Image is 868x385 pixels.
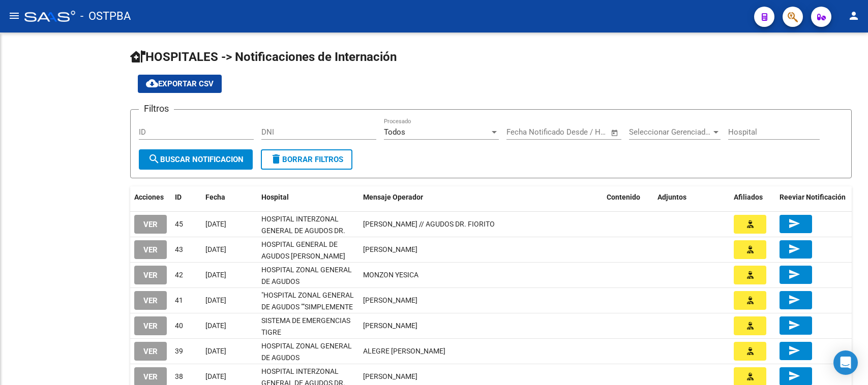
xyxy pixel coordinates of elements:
[270,155,343,164] span: Borrar Filtros
[148,155,244,164] span: Buscar Notificacion
[8,10,20,22] mat-icon: menu
[607,193,640,201] span: Contenido
[134,215,167,234] button: VER
[175,245,183,253] span: 43
[143,220,158,229] span: VER
[134,291,167,310] button: VER
[363,372,417,380] span: HERRERA JONAS EZEQUIEL
[833,350,858,375] div: Open Intercom Messenger
[148,153,160,165] mat-icon: search
[653,186,730,208] datatable-header-cell: Adjuntos
[130,186,171,208] datatable-header-cell: Acciones
[134,193,164,201] span: Acciones
[205,269,253,281] div: [DATE]
[261,193,289,201] span: Hospital
[848,10,860,22] mat-icon: person
[270,153,282,165] mat-icon: delete
[134,342,167,361] button: VER
[143,372,158,381] span: VER
[788,243,800,255] mat-icon: send
[205,193,225,201] span: Fecha
[205,345,253,357] div: [DATE]
[780,193,846,201] span: Reeviar Notificación
[506,127,548,137] input: Fecha inicio
[143,271,158,280] span: VER
[205,218,253,230] div: [DATE]
[175,372,183,380] span: 38
[261,240,345,260] span: HOSPITAL GENERAL DE AGUDOS [PERSON_NAME]
[130,50,397,64] span: HOSPITALES -> Notificaciones de Internación
[175,347,183,355] span: 39
[384,127,405,137] span: Todos
[363,296,417,304] span: ZABALA MICAELA BELEN
[730,186,775,208] datatable-header-cell: Afiliados
[788,217,800,230] mat-icon: send
[175,322,183,330] span: 40
[143,245,158,254] span: VER
[788,294,800,306] mat-icon: send
[205,371,253,382] div: [DATE]
[363,347,445,355] span: ALEGRE CARLA GABRIELA
[134,266,167,284] button: VER
[775,186,852,208] datatable-header-cell: Reeviar Notificación
[175,271,183,279] span: 42
[134,240,167,259] button: VER
[139,149,253,170] button: Buscar Notificacion
[363,245,417,253] span: GOMEZ , MARIA ISABEL
[138,75,222,93] button: Exportar CSV
[363,271,418,279] span: MONZON YESICA
[205,244,253,255] div: [DATE]
[657,193,686,201] span: Adjuntos
[205,295,253,306] div: [DATE]
[146,77,158,89] mat-icon: cloud_download
[359,186,603,208] datatable-header-cell: Mensaje Operador
[629,127,711,137] span: Seleccionar Gerenciador
[175,220,183,228] span: 45
[788,344,800,357] mat-icon: send
[261,149,352,170] button: Borrar Filtros
[788,370,800,382] mat-icon: send
[201,186,257,208] datatable-header-cell: Fecha
[257,186,359,208] datatable-header-cell: Hospital
[734,193,763,201] span: Afiliados
[143,296,158,305] span: VER
[261,215,345,246] span: HOSPITAL INTERZONAL GENERAL DE AGUDOS DR. FIORITO
[139,102,174,116] h3: Filtros
[261,316,350,336] span: SISTEMA DE EMERGENCIAS TIGRE
[363,220,495,228] span: MALDONADO MARIELA // AGUDOS DR. FIORITO
[171,186,201,208] datatable-header-cell: ID
[205,320,253,332] div: [DATE]
[363,322,417,330] span: CROTTI AYELEN
[175,193,182,201] span: ID
[261,266,352,297] span: HOSPITAL ZONAL GENERAL DE AGUDOS [GEOGRAPHIC_DATA]
[788,268,800,280] mat-icon: send
[603,186,653,208] datatable-header-cell: Contenido
[134,316,167,335] button: VER
[363,193,423,201] span: Mensaje Operador
[261,291,354,323] span: "HOSPITAL ZONAL GENERAL DE AGUDOS ""SIMPLEMENTE EVITA"""
[80,5,131,27] span: - OSTPBA
[143,322,158,331] span: VER
[609,127,621,139] button: Open calendar
[146,79,214,88] span: Exportar CSV
[261,342,352,373] span: HOSPITAL ZONAL GENERAL DE AGUDOS [PERSON_NAME]
[143,347,158,356] span: VER
[175,296,183,304] span: 41
[788,319,800,331] mat-icon: send
[557,127,606,137] input: Fecha fin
